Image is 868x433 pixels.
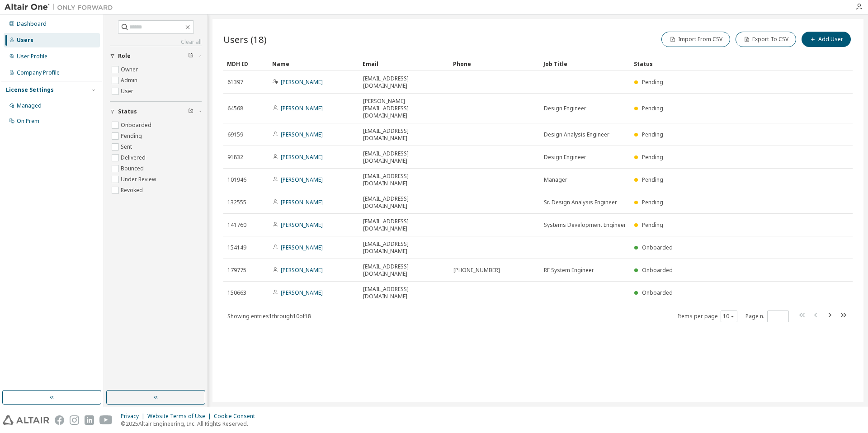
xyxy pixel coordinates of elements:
[227,221,246,229] span: 141760
[544,105,586,112] span: Design Engineer
[227,79,243,86] span: 61397
[227,312,311,320] span: Showing entries 1 through 10 of 18
[3,415,49,425] img: altair_logo.svg
[188,108,193,115] span: Clear filter
[661,32,730,47] button: Import From CSV
[363,286,445,300] span: [EMAIL_ADDRESS][DOMAIN_NAME]
[227,244,246,251] span: 154149
[17,53,47,60] div: User Profile
[281,266,323,274] a: [PERSON_NAME]
[281,221,323,229] a: [PERSON_NAME]
[227,105,243,112] span: 64568
[634,56,806,71] div: Status
[121,152,147,163] label: Delivered
[121,86,135,97] label: User
[99,415,113,425] img: youtube.svg
[121,64,140,75] label: Owner
[363,75,445,89] span: [EMAIL_ADDRESS][DOMAIN_NAME]
[121,413,147,420] div: Privacy
[227,199,246,206] span: 132555
[544,131,609,138] span: Design Analysis Engineer
[544,267,594,274] span: RF System Engineer
[281,198,323,206] a: [PERSON_NAME]
[121,75,139,86] label: Admin
[281,176,323,184] a: [PERSON_NAME]
[363,150,445,165] span: [EMAIL_ADDRESS][DOMAIN_NAME]
[17,20,47,28] div: Dashboard
[121,185,145,196] label: Revoked
[281,131,323,138] a: [PERSON_NAME]
[121,141,134,152] label: Sent
[227,131,243,138] span: 69159
[223,33,267,46] span: Users (18)
[642,131,663,138] span: Pending
[17,118,39,125] div: On Prem
[281,244,323,251] a: [PERSON_NAME]
[642,78,663,86] span: Pending
[363,56,446,71] div: Email
[85,415,94,425] img: linkedin.svg
[227,176,246,184] span: 101946
[227,56,265,71] div: MDH ID
[281,153,323,161] a: [PERSON_NAME]
[544,176,567,184] span: Manager
[642,266,673,274] span: Onboarded
[110,102,202,122] button: Status
[642,153,663,161] span: Pending
[363,263,445,278] span: [EMAIL_ADDRESS][DOMAIN_NAME]
[17,69,60,76] div: Company Profile
[642,244,673,251] span: Onboarded
[6,86,54,94] div: License Settings
[642,176,663,184] span: Pending
[544,221,626,229] span: Systems Development Engineer
[5,3,118,12] img: Altair One
[642,289,673,297] span: Onboarded
[544,199,617,206] span: Sr. Design Analysis Engineer
[70,415,79,425] img: instagram.svg
[453,267,500,274] span: [PHONE_NUMBER]
[281,104,323,112] a: [PERSON_NAME]
[363,195,445,210] span: [EMAIL_ADDRESS][DOMAIN_NAME]
[281,289,323,297] a: [PERSON_NAME]
[272,56,355,71] div: Name
[118,108,137,115] span: Status
[363,240,445,255] span: [EMAIL_ADDRESS][DOMAIN_NAME]
[17,102,42,109] div: Managed
[227,154,243,161] span: 91832
[214,413,260,420] div: Cookie Consent
[17,37,33,44] div: Users
[363,218,445,232] span: [EMAIL_ADDRESS][DOMAIN_NAME]
[736,32,796,47] button: Export To CSV
[363,98,445,119] span: [PERSON_NAME][EMAIL_ADDRESS][DOMAIN_NAME]
[188,52,193,60] span: Clear filter
[281,78,323,86] a: [PERSON_NAME]
[110,38,202,46] a: Clear all
[121,420,260,428] p: © 2025 Altair Engineering, Inc. All Rights Reserved.
[544,154,586,161] span: Design Engineer
[802,32,851,47] button: Add User
[543,56,627,71] div: Job Title
[363,173,445,187] span: [EMAIL_ADDRESS][DOMAIN_NAME]
[723,313,735,320] button: 10
[121,131,144,141] label: Pending
[745,311,789,322] span: Page n.
[110,46,202,66] button: Role
[121,120,153,131] label: Onboarded
[227,289,246,297] span: 150663
[121,174,158,185] label: Under Review
[642,104,663,112] span: Pending
[678,311,737,322] span: Items per page
[642,221,663,229] span: Pending
[118,52,131,60] span: Role
[55,415,64,425] img: facebook.svg
[453,56,536,71] div: Phone
[642,198,663,206] span: Pending
[227,267,246,274] span: 179775
[147,413,214,420] div: Website Terms of Use
[121,163,146,174] label: Bounced
[363,127,445,142] span: [EMAIL_ADDRESS][DOMAIN_NAME]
